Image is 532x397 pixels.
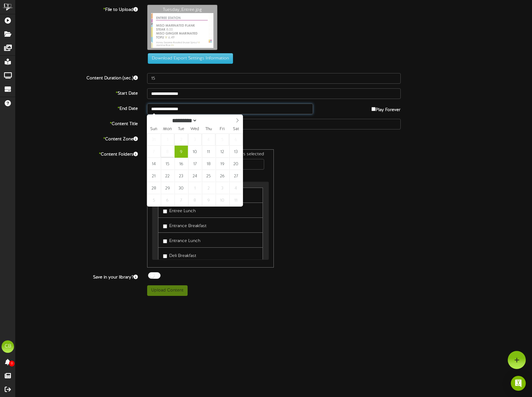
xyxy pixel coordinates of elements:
span: September 11, 2025 [202,146,215,158]
span: Sat [229,127,243,131]
span: September 7, 2025 [147,146,161,158]
span: October 8, 2025 [188,194,202,206]
span: September 18, 2025 [202,158,215,170]
span: September 5, 2025 [216,133,229,146]
span: October 6, 2025 [161,194,174,206]
span: September 16, 2025 [175,158,188,170]
span: October 9, 2025 [202,194,215,206]
input: Entrance Breakfast [163,224,167,228]
label: Entree Lunch [163,206,196,214]
span: Tue [174,127,188,131]
span: 0 [9,361,15,367]
span: September 4, 2025 [202,133,215,146]
span: September 26, 2025 [216,170,229,182]
span: September 12, 2025 [216,146,229,158]
span: September 28, 2025 [147,182,161,194]
span: September 22, 2025 [161,170,174,182]
span: Thu [202,127,215,131]
input: Title of this Content [147,119,401,129]
label: Deli Breakfast [163,251,196,259]
input: Entree Lunch [163,209,167,213]
span: September 29, 2025 [161,182,174,194]
span: September 23, 2025 [175,170,188,182]
span: September 2, 2025 [175,133,188,146]
span: Wed [188,127,202,131]
label: Content Folders [11,149,142,158]
button: Download Export Settings Information [148,53,233,64]
a: Download Export Settings Information [145,56,233,61]
span: September 14, 2025 [147,158,161,170]
label: End Date [11,104,142,112]
span: September 27, 2025 [229,170,243,182]
span: Mon [161,127,174,131]
span: September 3, 2025 [188,133,202,146]
span: September 9, 2025 [175,146,188,158]
span: October 4, 2025 [229,182,243,194]
span: September 21, 2025 [147,170,161,182]
span: September 15, 2025 [161,158,174,170]
span: October 11, 2025 [229,194,243,206]
span: Sun [147,127,161,131]
div: Open Intercom Messenger [511,376,526,391]
span: October 2, 2025 [202,182,215,194]
label: File to Upload [11,5,142,13]
span: September 19, 2025 [216,158,229,170]
label: Save in your library? [11,272,142,281]
label: Start Date [11,88,142,97]
span: September 10, 2025 [188,146,202,158]
input: Year [197,117,220,124]
span: September 25, 2025 [202,170,215,182]
span: September 1, 2025 [161,133,174,146]
span: October 5, 2025 [147,194,161,206]
span: September 30, 2025 [175,182,188,194]
span: September 17, 2025 [188,158,202,170]
input: Deli Breakfast [163,254,167,258]
span: September 6, 2025 [229,133,243,146]
span: Fri [215,127,229,131]
span: September 13, 2025 [229,146,243,158]
span: October 10, 2025 [216,194,229,206]
label: Content Duration (sec.) [11,73,142,82]
label: Entrance Breakfast [163,221,207,229]
input: Play Forever [371,107,376,111]
span: September 24, 2025 [188,170,202,182]
input: Entrance Lunch [163,239,167,243]
span: October 1, 2025 [188,182,202,194]
span: October 7, 2025 [175,194,188,206]
label: Entrance Lunch [163,236,200,244]
label: Play Forever [371,104,400,113]
span: September 20, 2025 [229,158,243,170]
span: August 31, 2025 [147,133,161,146]
button: Upload Content [147,285,188,296]
label: Content Zone [11,134,142,142]
span: September 8, 2025 [161,146,174,158]
label: Content Title [11,119,142,127]
span: October 3, 2025 [216,182,229,194]
div: CB [2,340,14,353]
